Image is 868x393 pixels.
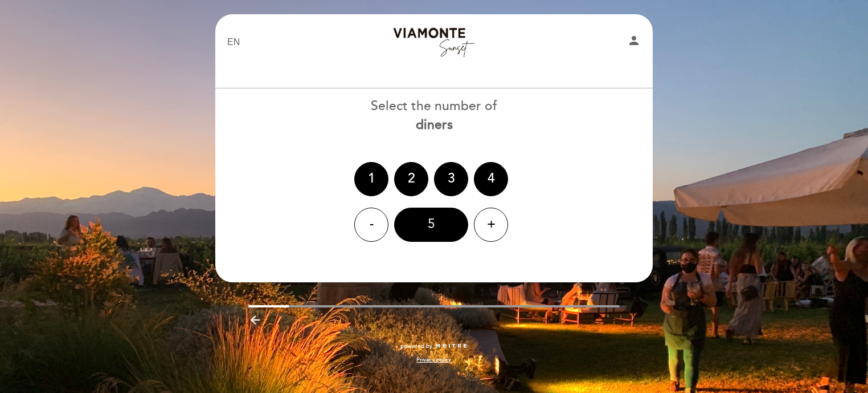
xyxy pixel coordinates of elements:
div: 4 [474,162,508,196]
div: + [474,208,508,242]
div: 2 [394,162,428,196]
div: - [354,208,388,242]
div: Select the number of [215,97,653,135]
i: arrow_backward [248,313,262,327]
button: person [627,34,641,51]
i: person [627,34,641,47]
span: powered by [400,342,432,350]
a: Bodega [PERSON_NAME] Sunset [363,27,505,58]
a: powered by [400,342,468,350]
a: Privacy policy [416,356,451,364]
div: 3 [434,162,468,196]
b: diners [416,117,453,133]
div: 1 [354,162,388,196]
div: 5 [394,208,468,242]
img: MEITRE [435,343,468,349]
